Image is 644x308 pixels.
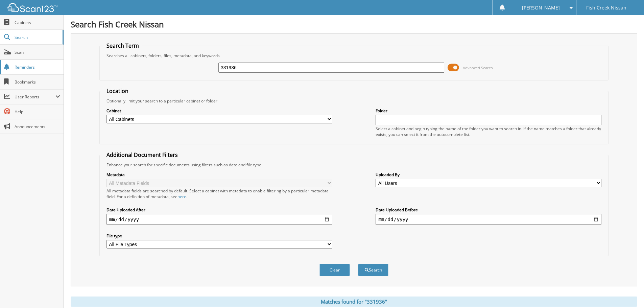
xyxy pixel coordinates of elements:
[15,49,60,55] span: Scan
[522,6,560,10] span: [PERSON_NAME]
[15,79,60,85] span: Bookmarks
[106,233,332,239] label: File type
[106,172,332,177] label: Metadata
[376,207,601,213] label: Date Uploaded Before
[103,151,181,159] legend: Additional Document Filters
[15,94,55,100] span: User Reports
[71,19,637,30] h1: Search Fish Creek Nissan
[15,20,60,25] span: Cabinets
[358,264,388,276] button: Search
[376,108,601,114] label: Folder
[103,162,605,168] div: Enhance your search for specific documents using filters such as date and file type.
[177,194,186,199] a: here
[7,3,57,12] img: scan123-logo-white.svg
[103,53,605,58] div: Searches all cabinets, folders, files, metadata, and keywords
[376,172,601,177] label: Uploaded By
[106,108,332,114] label: Cabinet
[586,6,626,10] span: Fish Creek Nissan
[103,87,132,95] legend: Location
[71,297,637,307] div: Matches found for "331936"
[103,98,605,104] div: Optionally limit your search to a particular cabinet or folder
[106,188,332,199] div: All metadata fields are searched by default. Select a cabinet with metadata to enable filtering b...
[15,109,60,115] span: Help
[15,64,60,70] span: Reminders
[376,126,601,137] div: Select a cabinet and begin typing the name of the folder you want to search in. If the name match...
[376,214,601,225] input: end
[103,42,142,49] legend: Search Term
[15,34,59,40] span: Search
[106,214,332,225] input: start
[15,124,60,129] span: Announcements
[463,65,493,70] span: Advanced Search
[106,207,332,213] label: Date Uploaded After
[610,276,644,308] iframe: Chat Widget
[319,264,350,276] button: Clear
